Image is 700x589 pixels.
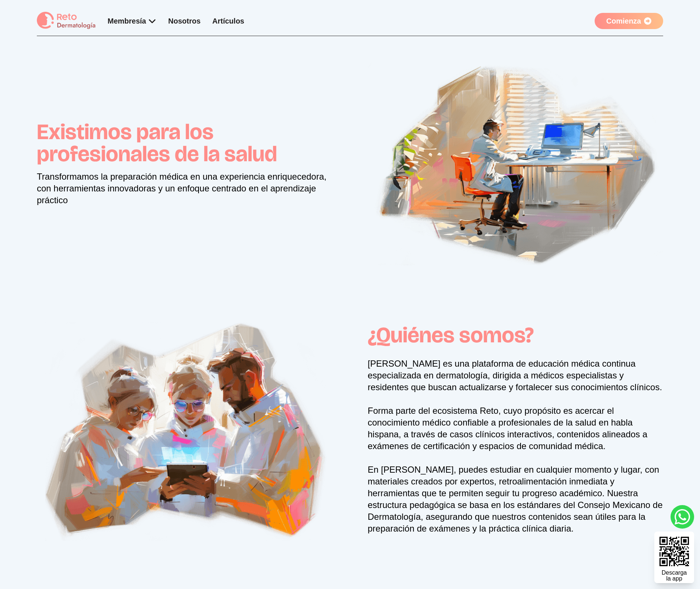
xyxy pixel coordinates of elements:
[37,171,332,206] p: Transformamos la preparación médica en una experiencia enriquecedora, con herramientas innovadora...
[212,17,244,25] a: Artículos
[368,464,663,535] p: En [PERSON_NAME], puedes estudiar en cualquier momento y lugar, con materiales creados por expert...
[37,314,332,545] img: App
[595,13,663,29] a: Comienza
[671,505,694,529] a: whatsapp button
[368,358,663,393] p: [PERSON_NAME] es una plataforma de educación médica continua especializada en dermatología, dirig...
[168,17,201,25] a: Nosotros
[368,60,663,267] img: App
[37,12,96,30] img: logo Reto dermatología
[37,121,332,165] h1: Existimos para los profesionales de la salud
[368,405,663,452] p: Forma parte del ecosistema Reto, cuyo propósito es acercar el conocimiento médico confiable a pro...
[108,16,157,26] div: Membresía
[662,570,687,582] div: Descarga la app
[368,324,663,346] h1: ¿Quiénes somos?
